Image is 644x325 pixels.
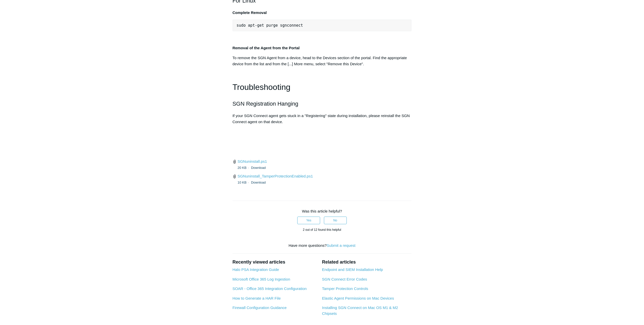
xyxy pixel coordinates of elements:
[322,286,368,291] a: Tamper Protection Controls
[238,174,313,178] a: SGNuninstall_TamperProtectionEnabled.ps1
[233,99,412,108] h2: SGN Registration Hanging
[322,259,411,266] h2: Related articles
[233,56,407,66] span: To remove the SGN Agent from a device, head to the Devices section of the portal. Find the approp...
[327,243,355,248] a: Submit a request
[322,267,383,272] a: Endpoint and SIEM Installation Help
[233,10,267,15] strong: Complete Removal
[238,166,250,170] span: 20 KB
[238,181,250,184] span: 10 KB
[302,209,342,213] span: Was this article helpful?
[303,228,341,232] span: 2 out of 12 found this helpful
[238,159,267,164] a: SGNuninstall.ps1
[251,181,266,184] a: Download
[233,305,287,310] a: Firewall Configuration Guidance
[233,259,317,266] h2: Recently viewed articles
[233,267,279,272] a: Halo PSA Integration Guide
[233,277,290,281] a: Microsoft Office 365 Log Ingestion
[297,217,320,224] button: This article was helpful
[233,243,412,249] div: Have more questions?
[233,286,307,291] a: SOAR - Office 365 Integration Configuration
[233,296,281,300] a: How to Generate a HAR File
[233,20,412,31] pre: sudo apt-get purge sgnconnect
[233,113,410,124] span: If your SGN Connect agent gets stuck in a "Registering" state during installation, please reinsta...
[322,296,394,300] a: Elastic Agent Permissions on Mac Devices
[322,305,398,316] a: Installing SGN Connect on Mac OS M1 & M2 Chipsets
[233,46,300,50] strong: Removal of the Agent from the Portal
[233,81,412,94] h1: Troubleshooting
[324,217,347,224] button: This article was not helpful
[251,166,266,170] a: Download
[322,277,367,281] a: SGN Connect Error Codes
